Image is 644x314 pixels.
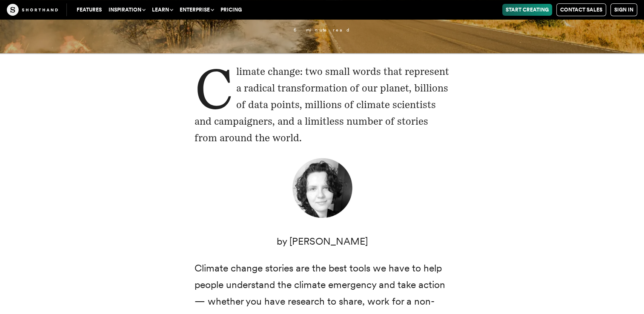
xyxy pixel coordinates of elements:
[73,4,105,16] a: Features
[556,3,606,16] a: Contact Sales
[7,4,58,16] img: The Craft
[176,4,217,16] button: Enterprise
[610,3,637,16] a: Sign in
[149,4,176,16] button: Learn
[195,63,450,146] p: Climate change: two small words that represent a radical transformation of our planet, billions o...
[217,4,245,16] a: Pricing
[105,4,149,16] button: Inspiration
[137,27,508,32] p: 6 minute read
[195,233,450,250] p: by [PERSON_NAME]
[502,4,552,16] a: Start Creating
